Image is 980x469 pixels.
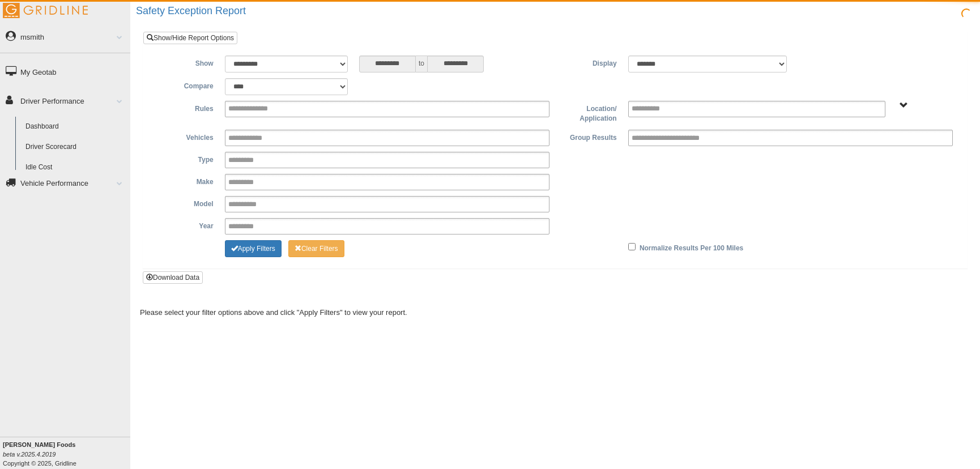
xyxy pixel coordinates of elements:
[152,196,219,210] label: Model
[288,240,344,257] button: Change Filter Options
[225,240,282,257] button: Change Filter Options
[152,101,219,114] label: Rules
[3,3,88,18] img: Gridline
[555,130,623,143] label: Group Results
[136,6,980,17] h2: Safety Exception Report
[3,440,130,468] div: Copyright © 2025, Gridline
[640,240,743,254] label: Normalize Results Per 100 Miles
[152,78,219,92] label: Compare
[152,174,219,187] label: Make
[20,157,130,178] a: Idle Cost
[20,117,130,137] a: Dashboard
[20,137,130,157] a: Driver Scorecard
[555,101,623,124] label: Location/ Application
[152,152,219,165] label: Type
[143,271,203,284] button: Download Data
[3,441,75,448] b: [PERSON_NAME] Foods
[152,130,219,143] label: Vehicles
[140,308,407,317] span: Please select your filter options above and click "Apply Filters" to view your report.
[3,451,56,458] i: beta v.2025.4.2019
[555,56,623,69] label: Display
[152,56,219,69] label: Show
[143,32,237,44] a: Show/Hide Report Options
[416,56,427,73] span: to
[152,218,219,232] label: Year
